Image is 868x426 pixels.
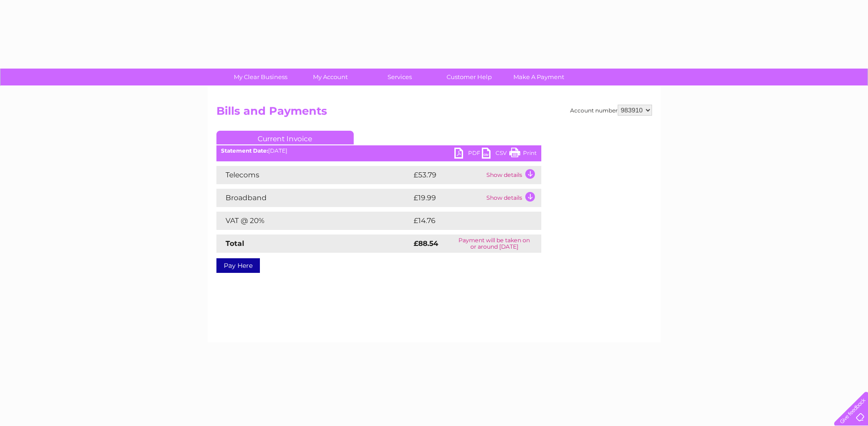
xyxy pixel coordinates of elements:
td: Show details [484,166,541,184]
td: Broadband [216,189,411,207]
strong: £88.54 [414,239,438,248]
a: My Clear Business [223,69,298,85]
td: £53.79 [411,166,484,184]
td: Telecoms [216,166,411,184]
a: Pay Here [216,258,260,273]
td: £14.76 [411,212,522,230]
strong: Total [226,239,244,248]
td: VAT @ 20% [216,212,411,230]
a: Print [509,148,537,161]
td: Payment will be taken on or around [DATE] [447,234,541,253]
h2: Bills and Payments [216,105,652,122]
a: PDF [454,148,482,161]
a: Customer Help [431,69,507,85]
a: Make A Payment [501,69,577,85]
div: [DATE] [216,148,541,154]
div: Account number [570,105,652,116]
b: Statement Date: [221,147,268,154]
td: Show details [484,189,541,207]
a: My Account [292,69,368,85]
a: CSV [482,148,509,161]
a: Services [362,69,437,85]
td: £19.99 [411,189,484,207]
a: Current Invoice [216,131,354,144]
